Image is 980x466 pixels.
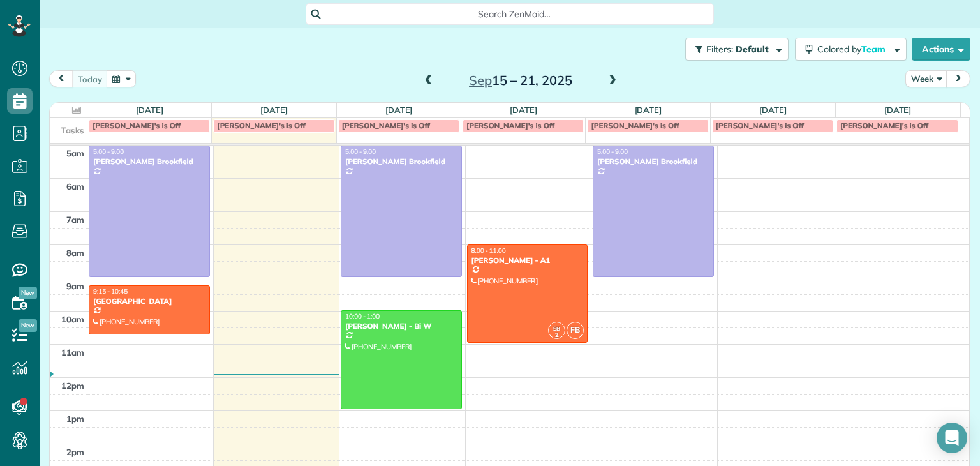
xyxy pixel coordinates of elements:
button: Actions [912,38,970,61]
button: next [946,70,970,87]
span: 5:00 - 9:00 [93,147,124,156]
a: [DATE] [510,105,537,115]
span: 10am [61,314,84,324]
span: 11am [61,347,84,357]
span: 10:00 - 1:00 [345,312,380,320]
span: [PERSON_NAME]'s is Off [217,121,305,130]
span: [PERSON_NAME]'s is Off [840,121,928,130]
span: Team [861,43,887,55]
span: 5:00 - 9:00 [345,147,376,156]
button: Week [905,70,947,87]
div: Open Intercom Messenger [937,423,967,453]
button: Filters: Default [685,38,789,61]
span: 1pm [66,414,84,424]
span: Default [736,43,769,55]
a: [DATE] [635,105,662,115]
span: [PERSON_NAME]'s is Off [466,121,554,130]
a: [DATE] [385,105,413,115]
button: Colored byTeam [795,38,907,61]
a: [DATE] [136,105,163,115]
small: 2 [549,329,565,342]
span: New [19,287,37,299]
span: [PERSON_NAME]'s is Off [591,121,679,130]
button: today [72,70,108,87]
a: [DATE] [884,105,912,115]
span: [PERSON_NAME]'s is Off [716,121,804,130]
span: Colored by [817,43,890,55]
span: [PERSON_NAME]'s is Off [342,121,430,130]
span: FB [567,322,584,339]
span: New [19,319,37,332]
div: [PERSON_NAME] Brookfield [597,157,710,166]
span: 9:15 - 10:45 [93,287,128,296]
div: [PERSON_NAME] Brookfield [93,157,206,166]
div: [PERSON_NAME] - Bi W [345,322,458,331]
span: SB [553,325,560,332]
h2: 15 – 21, 2025 [441,73,600,87]
span: 8am [66,248,84,258]
span: Filters: [706,43,733,55]
span: 6am [66,181,84,192]
span: 9am [66,281,84,291]
a: [DATE] [759,105,787,115]
span: Sep [469,72,492,88]
span: 8:00 - 11:00 [471,246,506,255]
div: [PERSON_NAME] - A1 [471,256,584,265]
div: [GEOGRAPHIC_DATA] [93,297,206,306]
a: Filters: Default [679,38,789,61]
span: 7am [66,214,84,225]
span: 5am [66,148,84,158]
div: [PERSON_NAME] Brookfield [345,157,458,166]
a: [DATE] [260,105,288,115]
span: [PERSON_NAME]'s is Off [93,121,181,130]
span: 12pm [61,380,84,391]
span: 5:00 - 9:00 [597,147,628,156]
span: 2pm [66,447,84,457]
button: prev [49,70,73,87]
